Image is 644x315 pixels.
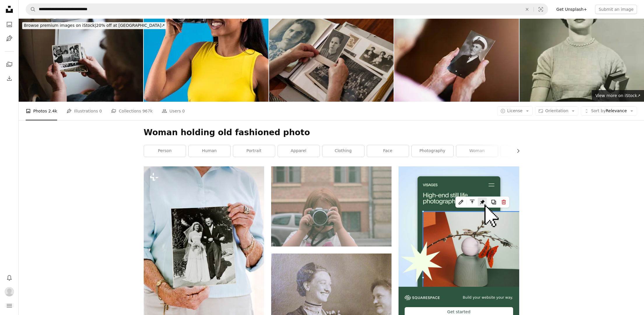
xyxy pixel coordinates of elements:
[394,19,519,102] img: Senior hands, holding and photo of husband for memory with love, remembering and nostalgia. Loss,...
[144,254,264,259] a: a man and a woman holding a picture of a bride and groom
[99,108,102,114] span: 0
[3,286,15,298] button: Profile
[501,145,543,157] a: art
[144,19,268,102] img: Young photographer smiling and taking photos with analog camera
[553,5,590,14] a: Get Unsplash+
[463,295,513,300] span: Build your website your way.
[189,145,230,157] a: human
[581,106,637,116] button: Sort byRelevance
[3,73,15,84] a: Download History
[3,272,15,284] button: Notifications
[278,145,320,157] a: apparel
[3,59,15,70] a: Collections
[521,4,534,15] button: Clear
[5,287,14,296] img: Avatar of user Ann Flood
[3,19,15,30] a: Photos
[592,90,644,102] a: View more on iStock↗
[19,19,170,33] a: Browse premium images on iStock|20% off at [GEOGRAPHIC_DATA]↗
[497,106,533,116] button: License
[591,108,627,114] span: Relevance
[513,145,519,157] button: scroll list to the right
[412,145,453,157] a: photography
[66,102,102,120] a: Illustrations 0
[507,108,523,113] span: License
[591,108,606,113] span: Sort by
[456,145,498,157] a: woman
[19,19,143,102] img: Grandma holding old photos
[144,145,186,157] a: person
[162,102,185,120] a: Users 0
[534,4,548,15] button: Visual search
[182,108,185,114] span: 0
[111,102,152,120] a: Collections 967k
[24,23,165,28] span: 20% off at [GEOGRAPHIC_DATA] ↗
[24,23,96,28] span: Browse premium images on iStock |
[595,93,641,98] span: View more on iStock ↗
[26,3,548,15] form: Find visuals sitewide
[545,108,568,113] span: Orientation
[3,300,15,312] button: Menu
[595,5,637,14] button: Submit an image
[322,145,364,157] a: clothing
[142,108,152,114] span: 967k
[271,204,392,209] a: A woman taking a picture with a camera
[399,166,519,287] img: file-1723602894256-972c108553a7image
[367,145,409,157] a: face
[535,106,578,116] button: Orientation
[144,127,519,138] h1: Woman holding old fashioned photo
[405,295,440,300] img: file-1606177908946-d1eed1cbe4f5image
[271,166,392,247] img: A woman taking a picture with a camera
[520,19,644,102] img: Woman holding books, posing in studio, (Portrait), (B&W)
[269,19,394,102] img: Senior hands arranging vintage black-and-white photos in old photo album
[3,33,15,44] a: Illustrations
[26,4,36,15] button: Search Unsplash
[233,145,275,157] a: portrait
